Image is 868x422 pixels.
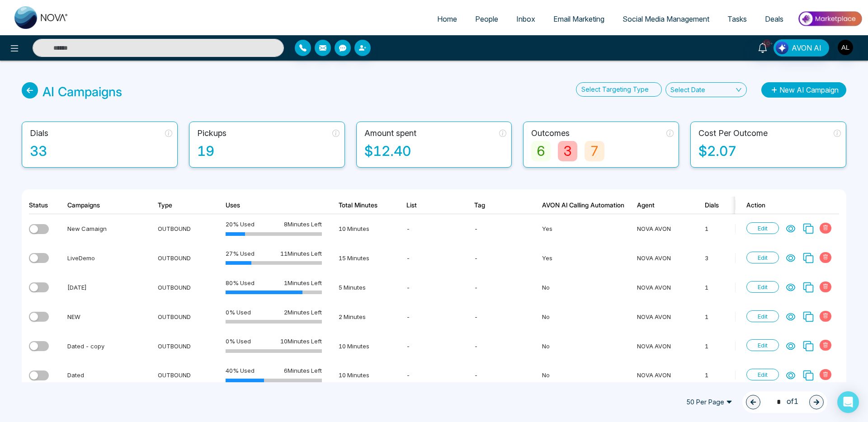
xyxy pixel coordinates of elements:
[67,342,141,351] div: Dated - copy
[544,10,613,28] a: Email Marketing
[146,361,214,390] td: OUTBOUND
[395,244,463,273] td: -
[746,369,779,380] span: Edit
[214,197,327,214] th: Uses
[327,244,395,273] td: 15 Minutes
[763,39,771,47] span: 10+
[327,214,395,244] td: 10 Minutes
[284,308,322,317] span: 2 Minutes Left
[67,370,141,380] div: Dated
[284,366,322,375] span: 6 Minutes Left
[463,244,531,273] td: -
[623,14,709,23] span: Social Media Management
[693,244,761,273] td: 3
[746,339,779,351] span: Edit
[395,197,463,214] th: List
[626,361,693,390] td: NOVA AVON
[466,10,507,28] a: People
[680,395,739,409] span: 50 Per Page
[226,366,255,375] span: 40 % Used
[327,273,395,302] td: 5 Minutes
[437,14,457,23] span: Home
[463,361,531,390] td: -
[463,214,531,244] td: -
[626,244,693,273] td: NOVA AVON
[280,337,322,346] span: 10 Minutes Left
[792,42,821,53] span: AVON AI
[226,337,251,346] span: 0 % Used
[693,331,761,361] td: 1
[752,39,774,55] a: 10+
[626,302,693,332] td: NOVA AVON
[531,141,551,161] div: 6
[626,214,693,244] td: NOVA AVON
[718,10,756,28] a: Tasks
[327,331,395,361] td: 10 Minutes
[146,331,214,361] td: OUTBOUND
[146,302,214,332] td: OUTBOUND
[146,214,214,244] td: OUTBOUND
[531,273,626,302] td: No
[395,273,463,302] td: -
[756,10,793,28] a: Deals
[30,127,48,139] div: Dials
[771,396,798,408] span: of 1
[395,361,463,390] td: -
[613,10,718,28] a: Social Media Management
[56,197,146,214] th: Campaigns
[226,308,251,317] span: 0 % Used
[280,249,322,258] span: 11 Minutes Left
[531,197,626,214] th: AVON AI Calling Automation
[838,40,853,55] img: User Avatar
[463,197,531,214] th: Tag
[693,361,761,390] td: 1
[284,278,322,287] span: 1 Minutes Left
[558,141,577,161] div: 3
[776,42,788,54] img: Lead Flow
[626,331,693,361] td: NOVA AVON
[428,10,466,28] a: Home
[531,244,626,273] td: Yes
[553,14,604,23] span: Email Marketing
[698,141,841,161] div: $2.07
[693,214,761,244] td: 1
[67,283,141,292] div: [DATE]
[14,6,69,29] img: Nova CRM Logo
[463,273,531,302] td: -
[746,281,779,293] span: Edit
[626,273,693,302] td: NOVA AVON
[197,127,226,139] div: Pickups
[837,391,859,413] div: Open Intercom Messenger
[761,82,846,98] button: New AI Campaign
[735,197,839,214] th: Action
[585,141,604,161] div: 7
[670,85,705,94] div: Select Date
[67,224,141,233] div: New Camaign
[29,197,56,214] th: Status
[765,14,783,23] span: Deals
[516,14,535,23] span: Inbox
[226,249,255,258] span: 27 % Used
[327,361,395,390] td: 10 Minutes
[626,197,693,214] th: Agent
[531,302,626,332] td: No
[727,14,747,23] span: Tasks
[226,220,255,229] span: 20 % Used
[67,253,141,263] div: LiveDemo
[797,9,863,29] img: Market-place.gif
[395,302,463,332] td: -
[531,127,570,139] div: Outcomes
[327,197,395,214] th: Total Minutes
[531,361,626,390] td: No
[746,252,779,263] span: Edit
[693,302,761,332] td: 1
[746,222,779,234] span: Edit
[531,214,626,244] td: Yes
[364,127,416,139] div: Amount spent
[226,278,255,287] span: 80 % Used
[693,273,761,302] td: 1
[146,197,214,214] th: Type
[746,310,779,322] span: Edit
[30,141,172,161] div: 33
[364,141,507,161] div: $12.40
